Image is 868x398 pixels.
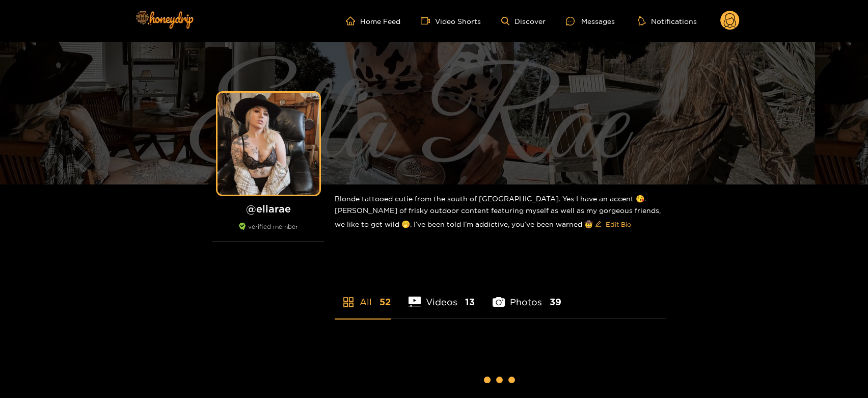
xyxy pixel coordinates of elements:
div: verified member [212,223,324,242]
span: 39 [550,296,561,308]
a: Home Feed [346,16,400,25]
span: home [346,16,360,25]
h1: @ ellarae [212,202,324,215]
span: edit [595,221,602,228]
span: video-camera [421,16,435,25]
div: Messages [566,15,615,27]
div: Blonde tattooed cutie from the south of [GEOGRAPHIC_DATA]. Yes I have an accent 😘. [PERSON_NAME] ... [335,184,666,241]
a: Video Shorts [421,16,481,25]
span: 13 [465,296,475,308]
span: appstore [342,296,355,308]
li: All [335,273,391,319]
span: Edit Bio [606,219,631,229]
span: 52 [379,296,391,308]
button: Notifications [635,16,700,26]
button: editEdit Bio [593,216,633,232]
a: Discover [501,17,546,25]
li: Photos [493,273,561,319]
li: Videos [409,273,475,319]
